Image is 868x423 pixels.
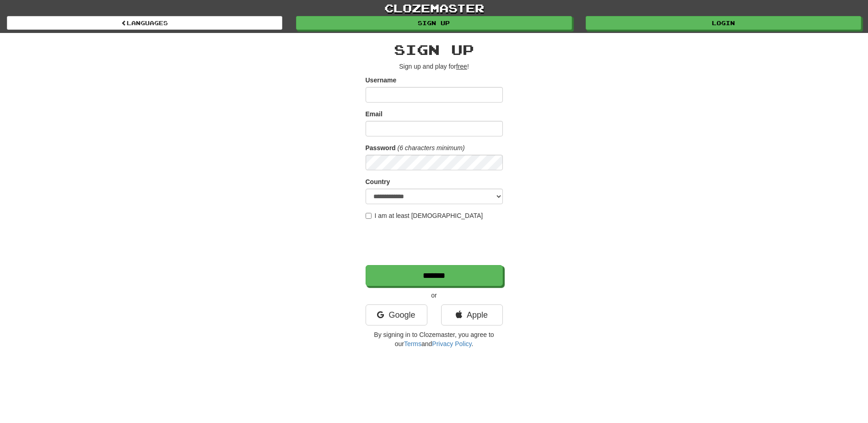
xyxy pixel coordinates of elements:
[366,143,396,152] label: Password
[366,42,503,57] h2: Sign up
[441,304,503,325] a: Apple
[366,304,427,325] a: Google
[404,340,421,347] a: Terms
[7,16,282,30] a: Languages
[296,16,571,30] a: Sign up
[366,211,483,220] label: I am at least [DEMOGRAPHIC_DATA]
[366,291,503,300] p: or
[366,62,503,71] p: Sign up and play for !
[432,340,471,347] a: Privacy Policy
[398,144,465,152] em: (6 characters minimum)
[456,63,467,70] u: free
[366,225,505,260] iframe: reCAPTCHA
[366,109,383,119] label: Email
[366,330,503,348] p: By signing in to Clozemaster, you agree to our and .
[366,177,390,186] label: Country
[366,76,397,85] label: Username
[366,213,372,219] input: I am at least [DEMOGRAPHIC_DATA]
[586,16,861,30] a: Login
